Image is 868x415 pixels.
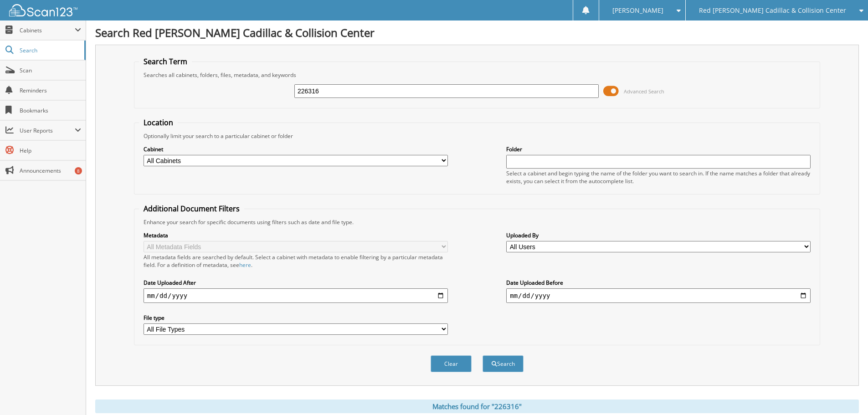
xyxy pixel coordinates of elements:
[75,167,82,174] div: 8
[144,288,448,303] input: start
[431,355,472,372] button: Clear
[20,147,81,154] span: Help
[9,4,77,16] img: scan123-logo-white.svg
[624,88,664,95] span: Advanced Search
[144,231,448,239] label: Metadata
[20,46,80,54] span: Search
[506,145,811,153] label: Folder
[139,204,244,214] legend: Additional Document Filters
[506,288,811,303] input: end
[612,8,663,13] span: [PERSON_NAME]
[144,279,448,287] label: Date Uploaded After
[483,355,524,372] button: Search
[144,314,448,322] label: File type
[20,107,81,114] span: Bookmarks
[699,8,846,13] span: Red [PERSON_NAME] Cadillac & Collision Center
[95,25,859,40] h1: Search Red [PERSON_NAME] Cadillac & Collision Center
[20,87,81,94] span: Reminders
[144,145,448,153] label: Cabinet
[20,127,75,134] span: User Reports
[20,67,81,74] span: Scan
[139,56,192,67] legend: Search Term
[20,26,75,34] span: Cabinets
[506,169,811,185] div: Select a cabinet and begin typing the name of the folder you want to search in. If the name match...
[239,261,251,269] a: here
[139,118,178,128] legend: Location
[95,400,859,413] div: Matches found for "226316"
[144,253,448,269] div: All metadata fields are searched by default. Select a cabinet with metadata to enable filtering b...
[139,218,815,226] div: Enhance your search for specific documents using filters such as date and file type.
[506,231,811,239] label: Uploaded By
[139,71,815,79] div: Searches all cabinets, folders, files, metadata, and keywords
[20,167,81,174] span: Announcements
[139,132,815,140] div: Optionally limit your search to a particular cabinet or folder
[506,279,811,287] label: Date Uploaded Before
